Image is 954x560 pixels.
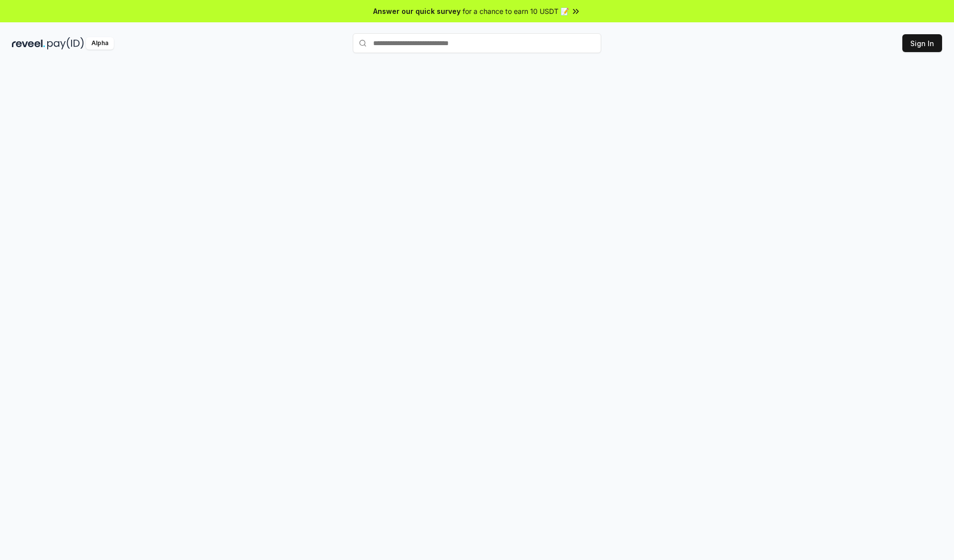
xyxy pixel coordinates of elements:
img: reveel_dark [12,37,45,50]
img: pay_id [47,37,84,50]
span: for a chance to earn 10 USDT 📝 [463,6,569,16]
div: Alpha [86,37,114,50]
button: Sign In [902,34,942,52]
span: Answer our quick survey [373,6,461,16]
